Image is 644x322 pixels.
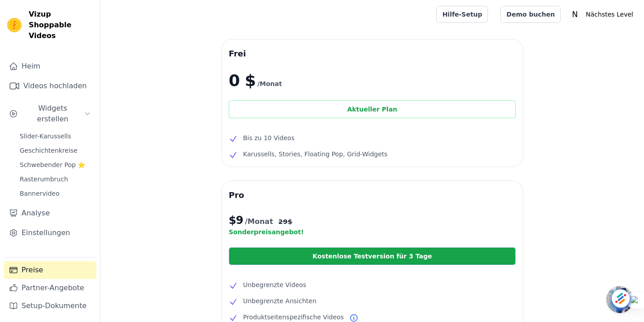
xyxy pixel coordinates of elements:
button: Widgets erstellen [4,99,96,128]
font: Slider-Karussells [20,133,71,140]
font: Geschichtenkreise [20,147,78,154]
font: Kostenlose Testversion für 3 Tage [313,253,432,260]
a: Hilfe-Setup [436,6,488,23]
font: Heim [22,62,40,70]
a: Partner-Angebote [4,279,96,297]
font: Demo buchen [506,11,555,18]
font: $ [229,214,236,227]
a: Bannervideo [14,187,96,200]
font: Widgets erstellen [37,104,69,123]
font: Produktseitenspezifische Videos [243,313,344,321]
font: Frei [229,49,246,58]
font: Aktueller Plan [347,106,397,113]
font: Schwebender Pop ⭐ [20,161,85,168]
a: Slider-Karussells [14,130,96,142]
font: Videos hochladen [23,82,87,90]
a: Demo buchen [500,6,561,23]
font: /Monat [245,217,273,226]
a: Rasterumbruch [14,173,96,185]
text: N [572,10,578,19]
a: Analyse [4,204,96,222]
font: 9 [236,214,243,227]
a: Heim [4,57,96,75]
font: Hilfe-Setup [442,11,482,18]
div: Chat öffnen [606,286,633,313]
font: Rasterumbruch [20,176,68,183]
font: Einstellungen [22,228,70,237]
a: Schwebender Pop ⭐ [14,159,96,171]
font: Analyse [22,209,50,217]
font: Bannervideo [20,190,60,197]
a: Videos hochladen [4,77,96,95]
font: Sonderpreisangebot! [229,228,304,236]
button: N Nächstes Level [568,6,637,22]
font: Unbegrenzte Ansichten [243,297,317,305]
font: $ [288,218,292,225]
a: Kostenlose Testversion für 3 Tage [229,247,516,265]
font: Unbegrenzte Videos [243,281,306,288]
font: Karussells, Stories, Floating Pop, Grid-Widgets [243,150,387,158]
font: Bis zu 10 Videos [243,134,295,142]
a: Geschichtenkreise [14,144,96,157]
font: Nächstes Level [586,11,633,18]
a: Setup-Dokumente [4,297,96,315]
font: 29 [278,218,288,225]
a: Einstellungen [4,224,96,242]
font: /Monat [257,80,282,87]
font: 0 $ [229,71,256,90]
font: Vizup Shoppable Videos [29,10,71,40]
font: Pro [229,190,244,200]
font: Setup-Dokumente [22,301,87,310]
font: Partner-Angebote [22,283,84,292]
font: Preise [22,266,43,274]
a: Preise [4,261,96,279]
img: Vizup [7,18,22,32]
